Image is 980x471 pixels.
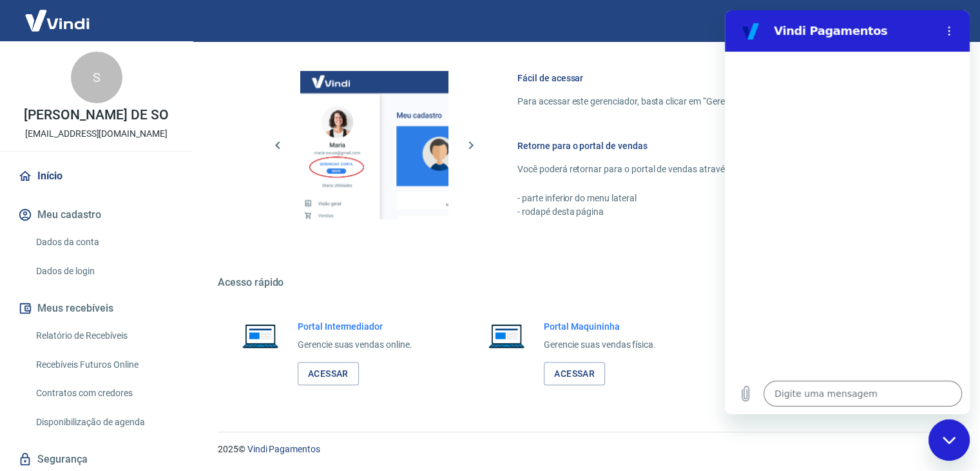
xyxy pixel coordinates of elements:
img: Imagem de um notebook aberto [479,320,533,351]
button: Sair [918,9,965,33]
div: S [71,52,122,103]
img: Vindi [15,1,99,40]
h6: Portal Intermediador [298,320,412,333]
p: - parte inferior do menu lateral [517,192,918,205]
a: Início [15,162,177,190]
a: Dados da conta [31,229,177,256]
p: Para acessar este gerenciador, basta clicar em “Gerenciar conta” no menu lateral do portal de ven... [517,95,918,108]
p: - rodapé desta página [517,205,918,219]
p: 2025 © [218,443,949,456]
a: Dados de login [31,258,177,285]
p: [EMAIL_ADDRESS][DOMAIN_NAME] [25,127,168,141]
button: Meu cadastro [15,201,177,229]
iframe: Janela de mensagens [725,10,970,414]
img: Imagem de um notebook aberto [233,320,287,351]
a: Recebíveis Futuros Online [31,352,177,378]
a: Vindi Pagamentos [247,444,320,454]
p: [PERSON_NAME] DE SO [24,108,168,122]
a: Acessar [298,362,359,386]
img: Imagem da dashboard mostrando o botão de gerenciar conta na sidebar no lado esquerdo [300,71,448,219]
p: Você poderá retornar para o portal de vendas através das seguintes maneiras: [517,163,918,176]
h5: Acesso rápido [218,276,949,289]
a: Acessar [544,362,605,386]
a: Contratos com credores [31,380,177,406]
iframe: Botão para abrir a janela de mensagens, conversa em andamento [928,419,970,461]
a: Relatório de Recebíveis [31,323,177,349]
h6: Retorne para o portal de vendas [517,139,918,152]
p: Gerencie suas vendas online. [298,338,412,352]
button: Meus recebíveis [15,294,177,323]
p: Gerencie suas vendas física. [544,338,656,352]
a: Disponibilização de agenda [31,409,177,436]
h6: Portal Maquininha [544,320,656,333]
h6: Fácil de acessar [517,72,918,85]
